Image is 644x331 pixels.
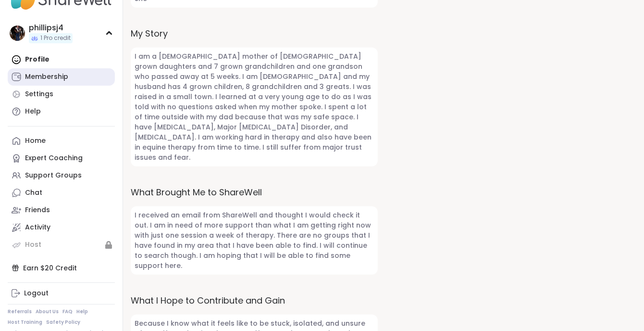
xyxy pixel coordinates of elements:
[25,171,82,180] div: Support Groups
[8,132,115,150] a: Home
[25,72,68,82] div: Membership
[25,240,41,250] div: Host
[8,285,115,302] a: Logout
[25,136,46,146] div: Home
[131,206,378,275] span: I received an email from ShareWell and thought I would check it out. I am in need of more support...
[62,308,73,315] a: FAQ
[25,188,42,198] div: Chat
[131,27,378,40] label: My Story
[10,25,25,41] img: phillipsj4
[36,308,59,315] a: About Us
[8,308,32,315] a: Referrals
[24,289,49,298] div: Logout
[40,34,71,42] span: 1 Pro credit
[8,150,115,167] a: Expert Coaching
[25,223,50,232] div: Activity
[8,184,115,202] a: Chat
[25,107,41,116] div: Help
[8,236,115,254] a: Host
[25,89,53,99] div: Settings
[131,186,378,199] label: What Brought Me to ShareWell
[8,103,115,120] a: Help
[46,319,80,326] a: Safety Policy
[8,202,115,219] a: Friends
[8,86,115,103] a: Settings
[131,48,378,166] span: I am a [DEMOGRAPHIC_DATA] mother of [DEMOGRAPHIC_DATA] grown daughters and 7 grown grandchildren ...
[131,294,378,307] label: What I Hope to Contribute and Gain
[8,319,42,326] a: Host Training
[8,219,115,236] a: Activity
[76,308,88,315] a: Help
[29,23,73,33] div: phillipsj4
[25,153,83,163] div: Expert Coaching
[8,68,115,86] a: Membership
[8,167,115,184] a: Support Groups
[25,205,50,215] div: Friends
[8,259,115,277] div: Earn $20 Credit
